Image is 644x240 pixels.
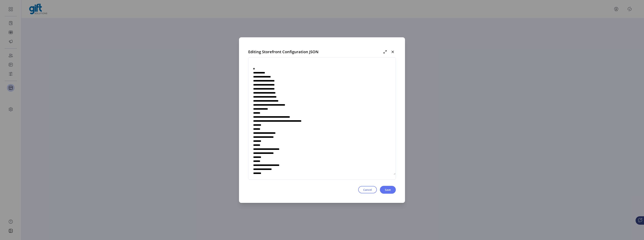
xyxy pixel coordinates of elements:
button: Maximize [382,49,388,55]
button: Cancel [358,186,377,193]
span: Cancel [363,188,372,192]
span: Editing Storefront Configuration JSON [248,49,319,55]
button: Save [380,186,396,194]
span: Save [385,188,391,192]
